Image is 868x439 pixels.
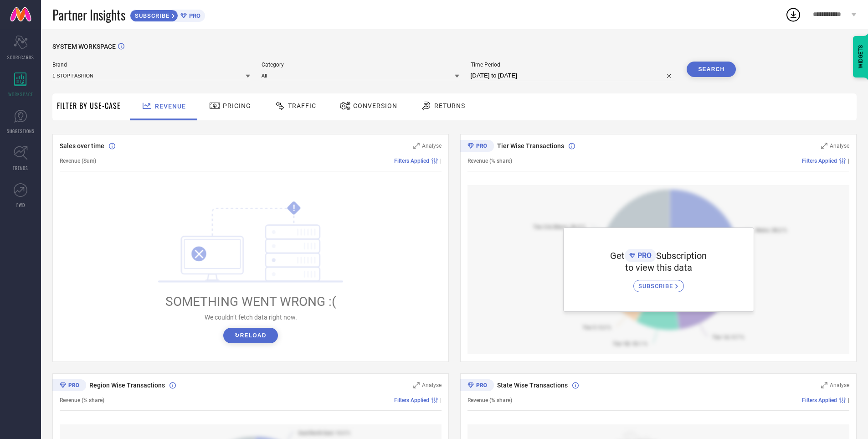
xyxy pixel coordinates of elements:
[8,91,33,98] span: WORKSPACE
[656,250,707,261] span: Subscription
[434,102,465,109] span: Returns
[638,283,675,289] span: SUBSCRIBE
[467,397,512,403] span: Revenue (% share)
[262,62,459,68] span: Category
[460,140,494,154] div: Premium
[413,382,420,388] svg: Zoom
[802,158,837,164] span: Filters Applied
[155,103,186,110] span: Revenue
[422,143,442,149] span: Analyse
[223,328,277,343] button: ↻Reload
[821,143,827,149] svg: Zoom
[497,142,564,150] span: Tier Wise Transactions
[60,158,96,164] span: Revenue (Sum)
[635,251,652,260] span: PRO
[165,294,336,309] span: SOMETHING WENT WRONG :(
[467,158,512,164] span: Revenue (% share)
[440,158,442,164] span: |
[848,158,849,164] span: |
[52,43,116,50] span: SYSTEM WORKSPACE
[130,7,205,22] a: SUBSCRIBEPRO
[687,62,736,77] button: Search
[60,142,104,150] span: Sales over time
[440,397,442,403] span: |
[7,128,35,134] span: SUGGESTIONS
[848,397,849,403] span: |
[7,54,34,61] span: SCORECARDS
[130,12,172,19] span: SUBSCRIBE
[89,382,165,389] span: Region Wise Transactions
[633,273,684,292] a: SUBSCRIBE
[52,5,125,24] span: Partner Insights
[394,397,429,403] span: Filters Applied
[821,382,827,388] svg: Zoom
[785,6,801,23] div: Open download list
[353,102,397,109] span: Conversion
[830,143,849,149] span: Analyse
[60,397,104,403] span: Revenue (% share)
[57,100,121,111] span: Filter By Use-Case
[497,382,568,389] span: State Wise Transactions
[422,382,442,388] span: Analyse
[288,102,316,109] span: Traffic
[187,12,200,19] span: PRO
[394,158,429,164] span: Filters Applied
[471,62,676,68] span: Time Period
[205,314,297,321] span: We couldn’t fetch data right now.
[16,201,25,208] span: FWD
[471,70,676,81] input: Select time period
[13,165,28,171] span: TRENDS
[413,143,420,149] svg: Zoom
[802,397,837,403] span: Filters Applied
[223,102,251,109] span: Pricing
[52,379,86,393] div: Premium
[293,203,295,213] tspan: !
[830,382,849,388] span: Analyse
[460,379,494,393] div: Premium
[52,62,250,68] span: Brand
[610,250,625,261] span: Get
[625,262,692,273] span: to view this data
